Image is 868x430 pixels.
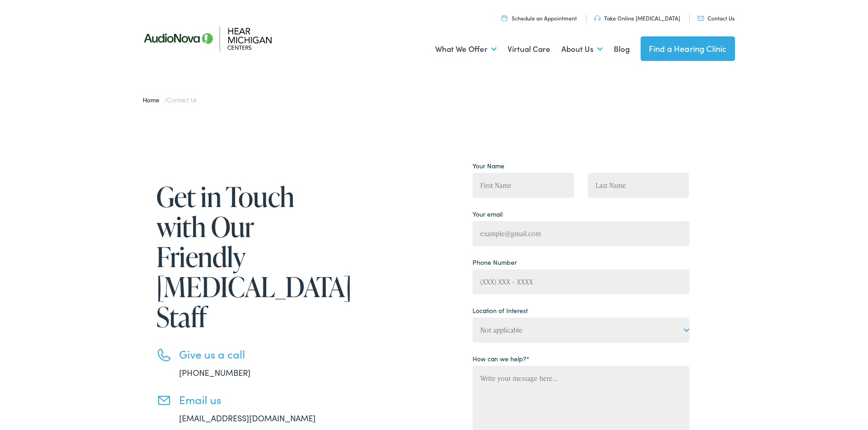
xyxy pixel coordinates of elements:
[594,15,601,21] img: utility icon
[435,32,497,66] a: What We Offer
[143,95,164,104] a: Home
[698,16,704,20] img: utility icon
[473,269,689,294] input: (XXX) XXX - XXXX
[473,161,504,171] label: Your Name
[502,14,577,22] a: Schedule an Appointment
[473,173,574,198] input: First Name
[698,14,734,22] a: Contact Us
[594,14,680,22] a: Take Online [MEDICAL_DATA]
[167,95,197,104] span: Contact Us
[614,32,630,66] a: Blog
[473,306,528,315] label: Location of Interest
[179,348,343,361] h3: Give us a call
[473,209,503,219] label: Your email
[143,95,197,104] span: /
[473,354,529,364] label: How can we help?
[156,182,343,332] h1: Get in Touch with Our Friendly [MEDICAL_DATA] Staff
[179,393,343,406] h3: Email us
[473,221,689,246] input: example@gmail.com
[641,36,735,61] a: Find a Hearing Clinic
[508,32,550,66] a: Virtual Care
[179,367,251,378] a: [PHONE_NUMBER]
[473,258,517,267] label: Phone Number
[561,32,603,66] a: About Us
[179,412,316,424] a: [EMAIL_ADDRESS][DOMAIN_NAME]
[588,173,689,198] input: Last Name
[502,15,507,21] img: utility icon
